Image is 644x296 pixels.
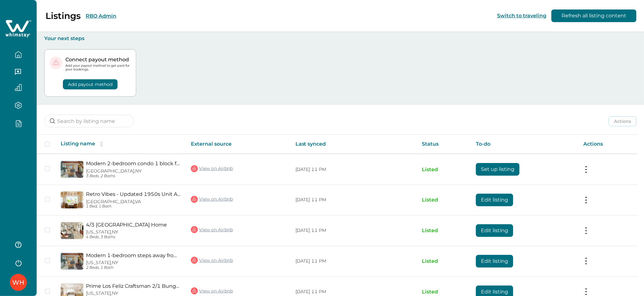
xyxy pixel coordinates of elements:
[422,258,466,264] p: Listed
[61,191,83,208] img: propertyImage_Retro Vibes - Updated 1950s Unit A/C Parking
[186,135,290,154] th: External source
[86,283,181,289] a: Prime Los Feliz Craftsman 2/1 Bungalow Home.
[295,197,412,203] p: [DATE] 11 PM
[191,287,233,295] a: View on Airbnb
[476,194,513,206] button: Edit listing
[65,57,131,63] p: Connect payout method
[191,226,233,234] a: View on Airbnb
[609,116,636,126] button: Actions
[422,227,466,234] p: Listed
[86,160,181,166] a: Modern 2-bedroom condo 1 block from [GEOGRAPHIC_DATA]
[86,191,181,197] a: Retro Vibes - Updated 1950s Unit A/C Parking
[497,13,546,19] button: Switch to traveling
[95,141,108,147] button: sorting
[290,135,417,154] th: Last synced
[86,260,181,265] p: [US_STATE], NY
[191,195,233,203] a: View on Airbnb
[65,64,131,71] p: Add your payout method to get paid for your bookings.
[422,197,466,203] p: Listed
[551,9,636,22] button: Refresh all listing content
[579,135,638,154] th: Actions
[86,13,116,19] button: RBO Admin
[86,168,181,174] p: [GEOGRAPHIC_DATA], NY
[61,253,83,270] img: propertyImage_Modern 1-bedroom steps away from the beach
[61,161,83,178] img: propertyImage_Modern 2-bedroom condo 1 block from Venice beach
[63,79,118,89] button: Add payout method
[86,265,181,270] p: 2 Beds, 1 Bath
[86,204,181,209] p: 1 Bed, 1 Bath
[12,275,24,290] div: Whimstay Host
[86,229,181,235] p: [US_STATE], NY
[46,10,81,21] p: Listings
[86,174,181,178] p: 3 Beds, 2 Baths
[422,166,466,173] p: Listed
[44,115,134,127] input: Search by listing name
[191,256,233,264] a: View on Airbnb
[476,224,513,237] button: Edit listing
[295,227,412,234] p: [DATE] 11 PM
[295,289,412,295] p: [DATE] 11 PM
[476,163,519,176] button: Set up listing
[61,222,83,239] img: propertyImage_4/3 West LA Modern Bungalow Home
[295,166,412,173] p: [DATE] 11 PM
[295,258,412,264] p: [DATE] 11 PM
[422,289,466,295] p: Listed
[191,165,233,173] a: View on Airbnb
[56,135,186,154] th: Listing name
[86,199,181,204] p: [GEOGRAPHIC_DATA], VA
[471,135,579,154] th: To-do
[86,222,181,228] a: 4/3 [GEOGRAPHIC_DATA] Home
[417,135,471,154] th: Status
[86,235,181,239] p: 4 Beds, 3 Baths
[476,255,513,268] button: Edit listing
[86,252,181,258] a: Modern 1-bedroom steps away from the beach
[86,291,181,296] p: [US_STATE], NY
[44,35,636,42] p: Your next steps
